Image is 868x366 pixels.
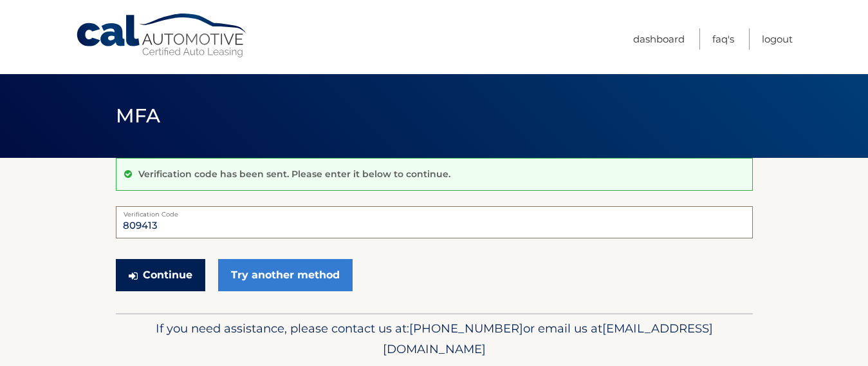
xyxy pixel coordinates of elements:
button: Continue [116,259,205,291]
p: Verification code has been sent. Please enter it below to continue. [138,168,450,180]
a: Cal Automotive [75,13,249,59]
p: If you need assistance, please contact us at: or email us at [124,318,744,360]
a: FAQ's [712,28,734,50]
a: Dashboard [633,28,685,50]
label: Verification Code [116,206,753,217]
input: Verification Code [116,206,753,238]
span: MFA [116,104,161,128]
span: [PHONE_NUMBER] [409,321,523,336]
a: Try another method [218,259,353,291]
span: [EMAIL_ADDRESS][DOMAIN_NAME] [383,321,713,356]
a: Logout [762,28,793,50]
